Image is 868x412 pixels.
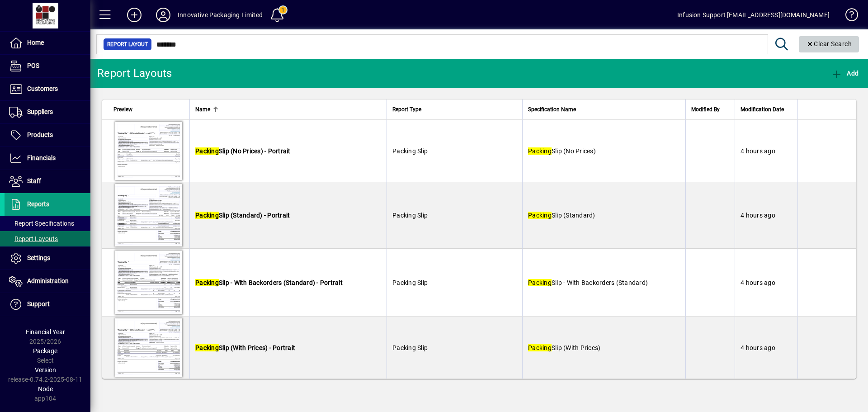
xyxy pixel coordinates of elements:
span: Report Layout [107,40,148,49]
a: Settings [5,247,90,270]
em: Packing [528,212,552,219]
a: Products [5,124,90,147]
td: 4 hours ago [735,317,797,379]
span: Slip (No Prices) - Portrait [195,147,291,155]
span: Packing Slip [392,279,428,286]
a: Financials [5,147,90,170]
div: Specification Name [528,104,680,114]
span: Slip (With Prices) [528,344,600,351]
span: Clear Search [806,40,852,47]
em: Packing [195,279,219,286]
span: Packing Slip [392,212,428,219]
span: Financials [27,154,56,161]
span: Name [195,104,210,114]
div: Infusion Support [EMAIL_ADDRESS][DOMAIN_NAME] [677,8,830,22]
a: Administration [5,270,90,293]
span: Packing Slip [392,344,428,351]
span: Customers [27,85,58,92]
em: Packing [195,147,219,155]
span: Financial Year [26,328,65,336]
span: Suppliers [27,108,53,115]
span: Package [33,347,57,355]
span: Reports [27,200,49,208]
div: Innovative Packaging Limited [178,8,263,22]
a: Customers [5,78,90,100]
a: Support [5,293,90,316]
span: Slip (Standard) - Portrait [195,212,290,219]
a: Home [5,32,90,54]
a: Staff [5,170,90,193]
a: Knowledge Base [839,2,857,31]
em: Packing [528,279,552,286]
span: Slip - With Backorders (Standard) [528,279,648,286]
span: Administration [27,277,69,284]
span: Specification Name [528,104,576,114]
span: Report Specifications [9,220,74,227]
button: Profile [149,7,178,23]
span: Settings [27,254,50,261]
span: Modification Date [741,104,784,114]
span: Version [35,366,56,374]
span: Support [27,300,50,308]
span: Slip (With Prices) - Portrait [195,344,295,351]
span: Preview [113,104,132,114]
td: 4 hours ago [735,249,797,317]
em: Packing [195,344,219,351]
span: Report Type [392,104,421,114]
span: Staff [27,177,41,185]
button: Add [829,65,861,81]
div: Modification Date [741,104,792,114]
a: Suppliers [5,101,90,123]
button: Clear [799,36,859,52]
span: POS [27,62,39,69]
em: Packing [195,212,219,219]
span: Modified By [691,104,720,114]
span: Packing Slip [392,147,428,155]
span: Slip (Standard) [528,212,595,219]
span: Slip - With Backorders (Standard) - Portrait [195,279,343,286]
em: Packing [528,344,552,351]
span: Node [38,385,53,393]
a: POS [5,55,90,77]
span: Report Layouts [9,235,58,242]
a: Report Specifications [5,216,90,231]
td: 4 hours ago [735,120,797,182]
span: Add [831,70,859,77]
div: Name [195,104,381,114]
span: Slip (No Prices) [528,147,596,155]
td: 4 hours ago [735,182,797,249]
a: Report Layouts [5,231,90,246]
button: Add [120,7,149,23]
span: Home [27,39,44,46]
div: Report Type [392,104,517,114]
span: Products [27,131,53,138]
div: Report Layouts [97,66,172,81]
em: Packing [528,147,552,155]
